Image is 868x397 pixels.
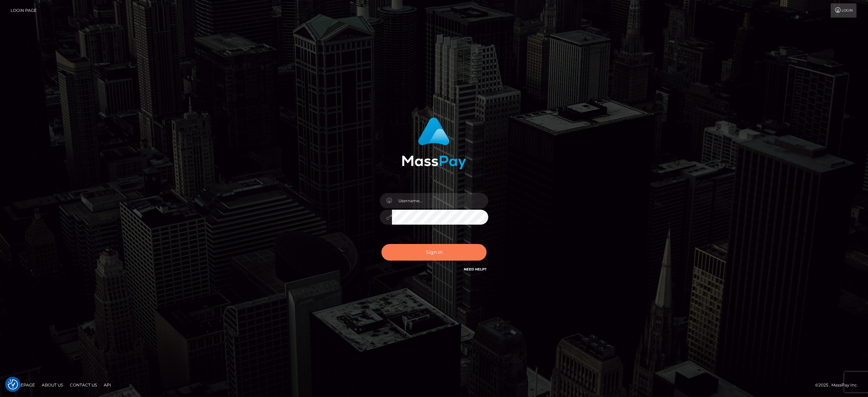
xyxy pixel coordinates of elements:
input: Username... [392,193,488,208]
a: About Us [39,380,66,390]
a: Homepage [7,380,38,390]
a: Login [831,3,856,18]
div: © 2025 , MassPay Inc. [815,381,863,389]
button: Consent Preferences [8,379,18,390]
a: API [101,380,114,390]
button: Sign in [381,244,487,261]
a: Login Page [11,3,37,18]
a: Contact Us [67,380,100,390]
img: MassPay Login [402,117,466,169]
a: Need Help? [464,267,487,271]
img: Revisit consent button [8,379,18,390]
